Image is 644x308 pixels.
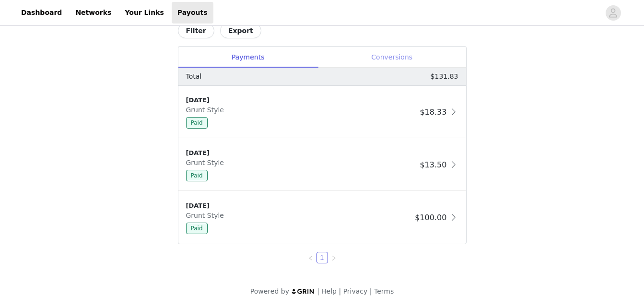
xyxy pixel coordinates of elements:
[343,287,368,295] a: Privacy
[250,287,289,295] span: Powered by
[186,170,208,181] span: Paid
[178,23,214,38] button: Filter
[339,287,341,295] span: |
[328,252,340,263] li: Next Page
[186,106,228,114] span: Grunt Style
[431,71,458,82] p: $131.83
[186,212,228,219] span: Grunt Style
[178,47,318,68] div: Payments
[415,213,446,222] span: $100.00
[316,252,328,263] li: 1
[609,5,618,21] div: avatar
[186,117,208,129] span: Paid
[119,2,170,24] a: Your Links
[370,287,372,295] span: |
[291,288,315,295] img: logo
[220,23,261,38] button: Export
[178,139,466,191] div: clickable-list-item
[178,86,466,139] div: clickable-list-item
[308,255,314,261] i: icon: left
[70,2,117,24] a: Networks
[178,191,466,244] div: clickable-list-item
[186,148,416,158] div: [DATE]
[172,2,213,24] a: Payouts
[317,252,328,263] a: 1
[186,95,416,105] div: [DATE]
[186,223,208,234] span: Paid
[317,287,319,295] span: |
[186,201,411,211] div: [DATE]
[186,159,228,166] span: Grunt Style
[374,287,394,295] a: Terms
[305,252,316,263] li: Previous Page
[321,287,337,295] a: Help
[318,47,466,68] div: Conversions
[420,107,446,117] span: $18.33
[420,160,446,169] span: $13.50
[331,255,337,261] i: icon: right
[15,2,68,24] a: Dashboard
[186,71,202,82] p: Total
